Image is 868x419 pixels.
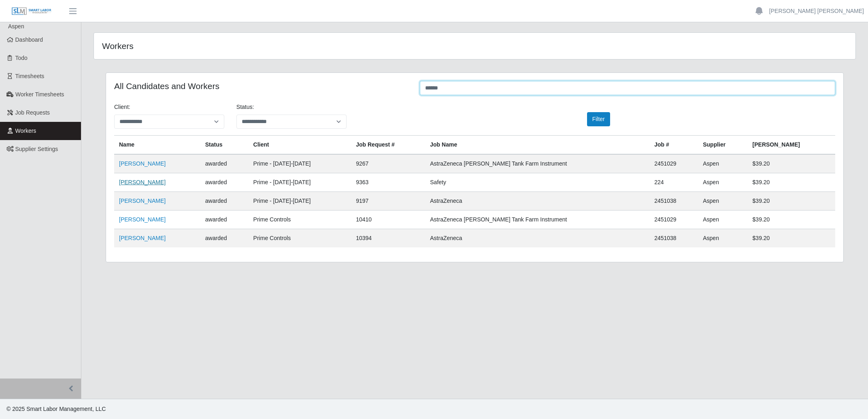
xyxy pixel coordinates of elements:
[698,136,747,155] th: Supplier
[15,91,64,98] span: Worker Timesheets
[649,154,698,173] td: 2451029
[15,146,58,152] span: Supplier Settings
[649,136,698,155] th: Job #
[698,173,747,192] td: Aspen
[114,136,200,155] th: Name
[748,229,835,248] td: $39.20
[114,81,408,91] h4: All Candidates and Workers
[15,109,50,116] span: Job Requests
[351,192,425,211] td: 9197
[11,7,52,16] img: SLM Logo
[425,173,649,192] td: Safety
[748,154,835,173] td: $39.20
[15,128,36,134] span: Workers
[425,136,649,155] th: Job Name
[200,154,249,173] td: awarded
[748,211,835,229] td: $39.20
[425,192,649,211] td: AstraZeneca
[351,211,425,229] td: 10410
[698,192,747,211] td: Aspen
[15,73,45,79] span: Timesheets
[425,229,649,248] td: AstraZeneca
[200,192,249,211] td: awarded
[119,216,166,223] a: [PERSON_NAME]
[119,198,166,204] a: [PERSON_NAME]
[748,136,835,155] th: [PERSON_NAME]
[351,229,425,248] td: 10394
[200,229,249,248] td: awarded
[249,154,351,173] td: Prime - [DATE]-[DATE]
[8,23,24,30] span: Aspen
[698,229,747,248] td: Aspen
[15,36,43,43] span: Dashboard
[236,103,254,111] label: Status:
[769,7,864,15] a: [PERSON_NAME] [PERSON_NAME]
[425,154,649,173] td: AstraZeneca [PERSON_NAME] Tank Farm Instrument
[425,211,649,229] td: AstraZeneca [PERSON_NAME] Tank Farm Instrument
[6,406,106,412] span: © 2025 Smart Labor Management, LLC
[249,136,351,155] th: Client
[119,179,166,185] a: [PERSON_NAME]
[587,112,610,126] button: Filter
[119,235,166,241] a: [PERSON_NAME]
[748,192,835,211] td: $39.20
[649,173,698,192] td: 224
[649,211,698,229] td: 2451029
[351,136,425,155] th: Job Request #
[249,229,351,248] td: Prime Controls
[698,211,747,229] td: Aspen
[351,154,425,173] td: 9267
[102,41,406,51] h4: Workers
[15,55,28,61] span: Todo
[649,192,698,211] td: 2451038
[249,211,351,229] td: Prime Controls
[649,229,698,248] td: 2451038
[119,160,166,167] a: [PERSON_NAME]
[200,136,249,155] th: Status
[200,173,249,192] td: awarded
[249,173,351,192] td: Prime - [DATE]-[DATE]
[351,173,425,192] td: 9363
[698,154,747,173] td: Aspen
[748,173,835,192] td: $39.20
[249,192,351,211] td: Prime - [DATE]-[DATE]
[114,103,130,111] label: Client:
[200,211,249,229] td: awarded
